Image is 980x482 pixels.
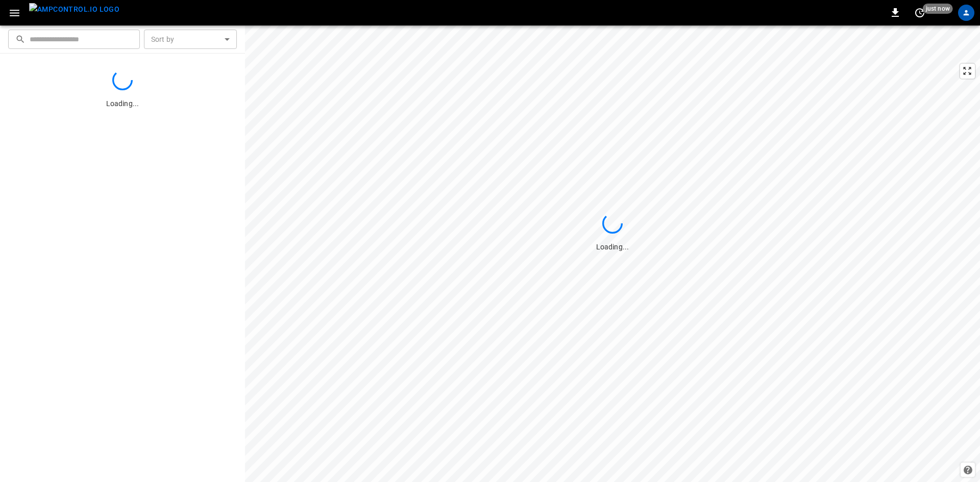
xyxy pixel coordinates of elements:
[29,3,119,16] img: ampcontrol.io logo
[923,4,953,14] span: just now
[912,5,928,21] button: set refresh interval
[958,5,974,21] div: profile-icon
[106,99,139,108] span: Loading...
[245,26,980,482] canvas: Map
[596,243,629,251] span: Loading...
